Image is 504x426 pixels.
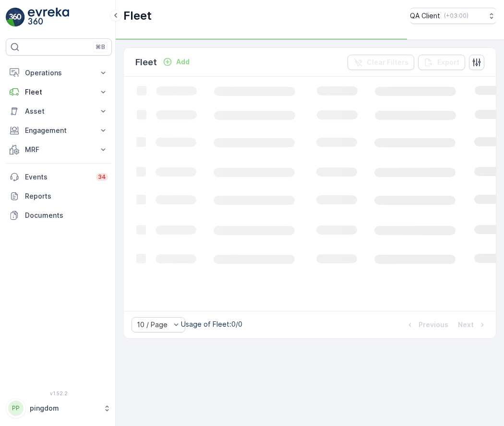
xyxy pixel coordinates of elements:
[25,145,93,154] p: MRF
[6,398,112,418] button: PPpingdom
[6,390,112,396] span: v 1.52.2
[25,172,90,182] p: Events
[6,206,112,225] a: Documents
[25,106,93,116] p: Asset
[8,401,24,416] div: PP
[6,83,112,102] button: Fleet
[181,319,242,329] p: Usage of Fleet : 0/0
[458,320,474,330] p: Next
[25,68,93,78] p: Operations
[410,8,496,24] button: QA Client(+03:00)
[98,173,106,181] p: 34
[457,319,488,331] button: Next
[25,191,108,201] p: Reports
[176,57,190,67] p: Add
[6,140,112,159] button: MRF
[404,319,449,331] button: Previous
[419,320,448,330] p: Previous
[6,121,112,140] button: Engagement
[6,8,25,27] img: logo
[30,403,98,413] p: pingdom
[96,43,105,51] p: ⌘B
[410,11,440,21] p: QA Client
[437,58,459,67] p: Export
[6,63,112,83] button: Operations
[159,56,193,68] button: Add
[6,187,112,206] a: Reports
[28,8,69,27] img: logo_light-DOdMpM7g.png
[348,55,414,70] button: Clear Filters
[418,55,465,70] button: Export
[367,58,408,67] p: Clear Filters
[444,12,468,20] p: ( +03:00 )
[6,167,112,187] a: Events34
[25,126,93,135] p: Engagement
[25,87,93,97] p: Fleet
[6,102,112,121] button: Asset
[25,211,108,220] p: Documents
[135,56,157,69] p: Fleet
[123,8,152,24] p: Fleet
